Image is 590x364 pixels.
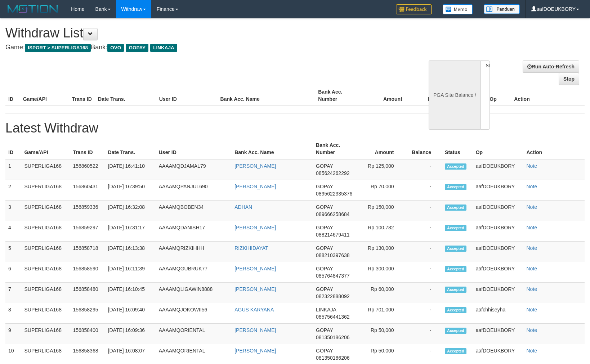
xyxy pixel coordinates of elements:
[156,242,232,262] td: AAAAMQRIZKIHHH
[527,348,537,354] a: Note
[445,348,466,354] span: Accepted
[21,303,70,324] td: SUPERLIGA168
[473,159,524,180] td: aafDOEUKBORY
[21,324,70,344] td: SUPERLIGA168
[361,242,404,262] td: Rp 130,000
[70,159,105,180] td: 156860522
[405,283,442,303] td: -
[234,184,276,189] a: [PERSON_NAME]
[5,26,386,40] h1: Withdraw List
[445,307,466,313] span: Accepted
[232,139,313,159] th: Bank Acc. Name
[316,163,333,169] span: GOPAY
[429,60,481,130] div: PGA Site Balance /
[105,262,156,283] td: [DATE] 16:11:39
[156,283,232,303] td: AAAAMQLIGAWIN8888
[316,327,333,333] span: GOPAY
[527,307,537,313] a: Note
[445,225,466,231] span: Accepted
[361,139,404,159] th: Amount
[105,242,156,262] td: [DATE] 16:13:38
[442,139,473,159] th: Status
[445,328,466,334] span: Accepted
[527,245,537,251] a: Note
[316,293,349,299] span: 082322888092
[361,324,404,344] td: Rp 50,000
[523,60,579,73] a: Run Auto-Refresh
[25,44,91,52] span: ISPORT > SUPERLIGA168
[559,73,579,85] a: Stop
[445,205,466,211] span: Accepted
[218,85,316,106] th: Bank Acc. Name
[5,242,21,262] td: 5
[413,85,458,106] th: Balance
[316,334,349,340] span: 081350186206
[5,180,21,201] td: 2
[156,221,232,242] td: AAAAMQDANISH17
[105,139,156,159] th: Date Trans.
[361,201,404,221] td: Rp 150,000
[443,4,473,14] img: Button%20Memo.svg
[316,211,349,217] span: 089666258684
[95,85,156,106] th: Date Trans.
[150,44,177,52] span: LINKAJA
[473,242,524,262] td: aafDOEUKBORY
[21,262,70,283] td: SUPERLIGA168
[484,4,520,14] img: panduan.png
[527,225,537,230] a: Note
[156,139,232,159] th: User ID
[405,303,442,324] td: -
[234,327,276,333] a: [PERSON_NAME]
[5,44,386,51] h4: Game: Bank:
[405,262,442,283] td: -
[234,204,252,210] a: ADHAN
[21,180,70,201] td: SUPERLIGA168
[316,170,349,176] span: 085624262292
[396,4,432,14] img: Feedback.jpg
[473,180,524,201] td: aafDOEUKBORY
[234,266,276,271] a: [PERSON_NAME]
[361,180,404,201] td: Rp 70,000
[316,225,333,230] span: GOPAY
[21,283,70,303] td: SUPERLIGA168
[234,163,276,169] a: [PERSON_NAME]
[105,180,156,201] td: [DATE] 16:39:50
[234,286,276,292] a: [PERSON_NAME]
[316,273,349,279] span: 085764847377
[105,303,156,324] td: [DATE] 16:09:40
[316,355,349,361] span: 081350186206
[473,139,524,159] th: Op
[5,262,21,283] td: 6
[527,163,537,169] a: Note
[70,262,105,283] td: 156858590
[445,287,466,293] span: Accepted
[445,184,466,190] span: Accepted
[70,201,105,221] td: 156859336
[316,348,333,354] span: GOPAY
[405,180,442,201] td: -
[105,221,156,242] td: [DATE] 16:31:17
[5,201,21,221] td: 3
[473,283,524,303] td: aafDOEUKBORY
[316,191,352,197] span: 0895622335376
[524,139,585,159] th: Action
[473,221,524,242] td: aafDOEUKBORY
[316,266,333,271] span: GOPAY
[405,139,442,159] th: Balance
[70,283,105,303] td: 156858480
[5,303,21,324] td: 8
[316,204,333,210] span: GOPAY
[156,303,232,324] td: AAAAMQJOKOWII56
[473,201,524,221] td: aafDOEUKBORY
[361,303,404,324] td: Rp 701,000
[234,245,268,251] a: RIZKIHIDAYAT
[445,266,466,272] span: Accepted
[316,184,333,189] span: GOPAY
[70,324,105,344] td: 156858400
[473,262,524,283] td: aafDOEUKBORY
[21,159,70,180] td: SUPERLIGA168
[156,262,232,283] td: AAAAMQGUBRUK77
[70,139,105,159] th: Trans ID
[126,44,148,52] span: GOPAY
[21,221,70,242] td: SUPERLIGA168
